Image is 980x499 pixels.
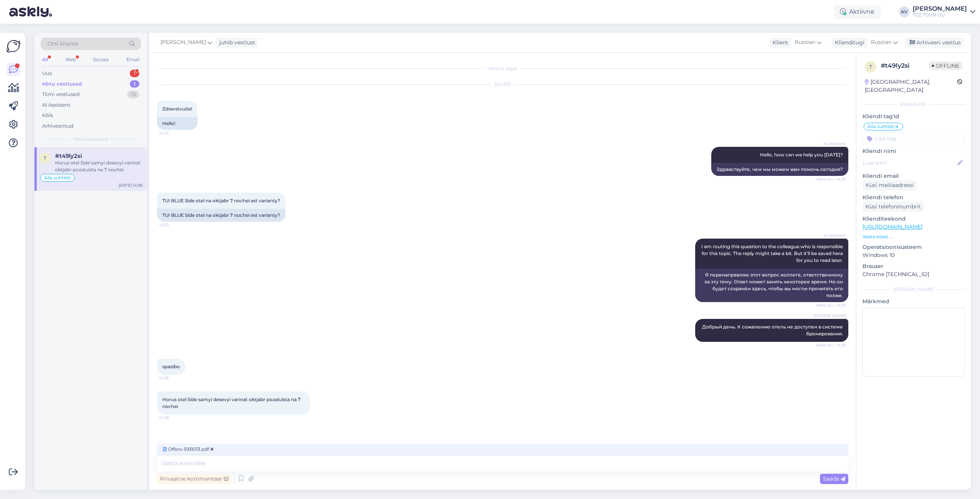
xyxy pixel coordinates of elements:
div: AI Assistent [42,101,70,109]
span: TUI BLUE Side otel na oktjabr 7 nochei est varianty? [162,198,280,203]
span: AI Assistent [817,232,846,238]
div: AV [899,7,910,17]
div: 13 [127,91,139,98]
div: Privaatne kommentaar [157,474,232,484]
p: Windows 10 [862,251,965,259]
div: [GEOGRAPHIC_DATA], [GEOGRAPHIC_DATA] [865,78,957,94]
span: Nähtud ✓ 14:35 [816,342,846,348]
div: Email [125,55,141,65]
span: Minu vestlused [73,136,108,143]
span: Horus otel Side samyi desevyi varinat oktjabr pozaluista na 7 nochei [162,397,302,409]
p: Kliendi tag'id [862,112,965,120]
p: Chrome [TECHNICAL_ID] [862,270,965,278]
span: Hello, how can we help you [DATE]? [760,152,843,158]
span: Saada [823,475,845,482]
p: Vaata edasi ... [862,233,965,240]
img: Askly Logo [6,39,21,54]
div: Minu vestlused [42,80,82,88]
div: Uus [42,70,52,77]
p: Brauser [862,262,965,270]
span: Offline [929,62,962,70]
div: Arhiveeri vestlus [905,37,964,48]
div: Arhiveeritud [42,122,73,130]
div: Socials [91,55,110,65]
div: # t49ly2si [881,61,929,70]
a: [URL][DOMAIN_NAME] [862,223,923,230]
div: [PERSON_NAME] [913,6,967,12]
span: 14:33 [159,130,188,136]
div: 1 [130,70,139,77]
div: 1 [130,80,139,88]
p: Klienditeekond [862,215,965,223]
div: All [41,55,49,65]
span: Zdravstvuite! [162,106,192,112]
div: Hello! [157,117,198,130]
a: [PERSON_NAME]TEZ TOUR OÜ [913,6,975,18]
span: [PERSON_NAME] [813,313,846,319]
div: Tiimi vestlused [42,91,80,98]
input: Lisa tag [862,133,965,144]
span: [PERSON_NAME] [160,38,206,47]
div: Küsi telefoninumbrit [862,202,924,212]
p: Märkmed [862,297,965,306]
div: Web [64,55,77,65]
div: Klient [769,39,788,47]
div: Klienditugi [832,39,864,47]
span: spasibo [162,364,180,369]
span: Alla suhtleb [44,176,71,180]
span: Offers-5936113.pdf [162,446,215,453]
span: Nähtud ✓ 14:33 [816,176,846,182]
span: 14:38 [159,415,188,421]
span: Russian [871,38,892,47]
span: I am routing this question to the colleague who is responsible for this topic. The reply might ta... [701,244,844,263]
div: [DATE] [157,81,848,88]
span: Russian [795,38,815,47]
div: TEZ TOUR OÜ [913,12,967,18]
span: #t49ly2si [55,153,82,159]
div: TUI BLUE Side otel na oktjabr 7 nochei est varianty? [157,209,286,222]
input: Lisa nimi [863,159,956,167]
span: t [44,155,46,161]
p: Kliendi telefon [862,193,965,202]
div: Kõik [42,112,53,119]
span: AI Assistent [817,141,846,146]
span: 14:35 [159,375,188,381]
span: Nähtud ✓ 14:33 [816,302,846,308]
span: Alla suhtleb [867,124,894,129]
div: [PERSON_NAME] [862,286,965,293]
div: Küsi meiliaadressi [862,180,917,190]
p: Operatsioonisüsteem [862,243,965,251]
div: Kliendi info [862,101,965,108]
div: Vestlus algas [157,65,848,72]
span: Добрый день. К сожалению отель не доступен в системе бронирования. [702,324,844,336]
span: Otsi kliente [47,40,78,48]
div: Aktiivne [834,5,880,19]
div: Я перенаправляю этот вопрос коллеге, ответственному за эту тему. Ответ может занять некоторое вре... [695,268,848,302]
span: t [869,64,872,70]
p: Kliendi nimi [862,147,965,155]
div: juhib vestlust [216,39,255,47]
div: Horus otel Side samyi desevyi varinat oktjabr pozaluista na 7 nochei [55,159,142,173]
p: Kliendi email [862,172,965,180]
span: 14:33 [159,222,188,228]
div: Здравствуйте, чем мы можем вам помочь сегодня? [711,163,848,176]
div: [DATE] 14:38 [119,182,142,188]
